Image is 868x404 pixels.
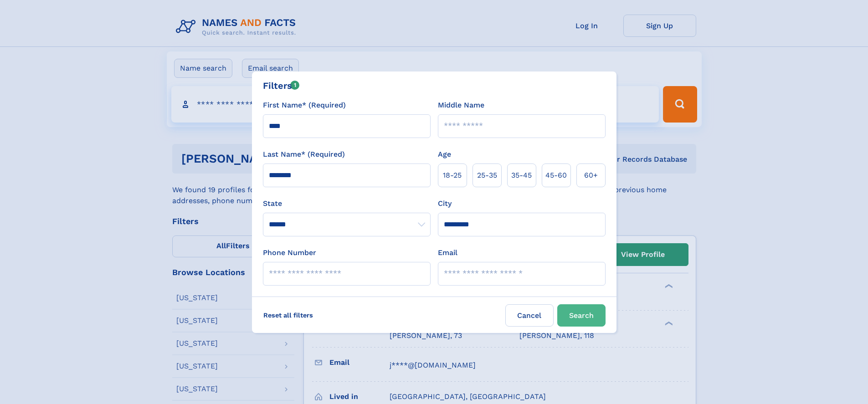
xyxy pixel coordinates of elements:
[584,170,598,181] span: 60+
[438,149,451,160] label: Age
[477,170,497,181] span: 25‑35
[438,100,484,111] label: Middle Name
[511,170,532,181] span: 35‑45
[557,304,606,327] button: Search
[438,247,457,258] label: Email
[257,304,319,326] label: Reset all filters
[263,198,431,209] label: State
[438,198,452,209] label: City
[263,79,300,92] div: Filters
[545,170,567,181] span: 45‑60
[443,170,462,181] span: 18‑25
[263,149,345,160] label: Last Name* (Required)
[263,100,346,111] label: First Name* (Required)
[263,247,316,258] label: Phone Number
[505,304,554,327] label: Cancel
